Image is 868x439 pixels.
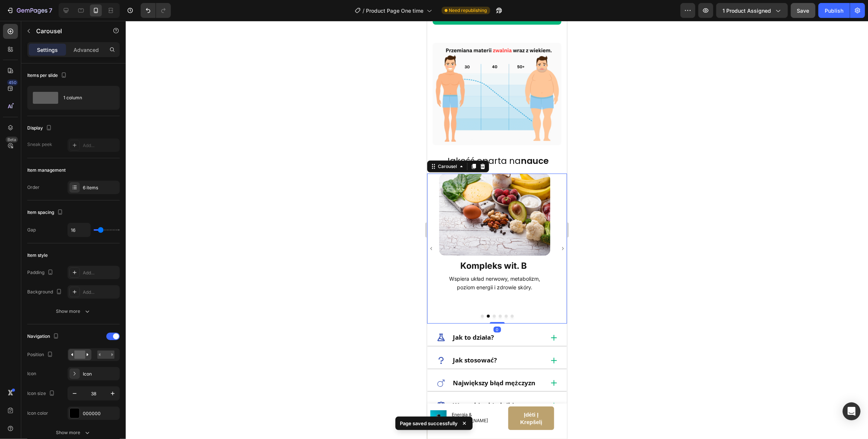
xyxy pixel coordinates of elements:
div: Background [27,287,63,297]
p: Settings [37,46,58,54]
button: Save [791,3,815,18]
span: Save [797,7,809,14]
div: 000000 [83,410,118,417]
div: Item style [27,252,48,259]
span: / [363,7,365,15]
div: Publish [825,7,843,15]
div: Gap [27,227,36,233]
button: 7 [3,3,56,18]
div: Icon size [27,389,56,399]
div: Show more [56,429,91,436]
span: Need republishing [449,7,487,14]
div: Order [27,184,40,191]
div: 6 items [83,184,118,191]
div: Show more [56,308,91,315]
p: Page saved successfully [400,420,458,427]
div: Position [27,350,54,360]
div: Icon [83,371,118,377]
p: Advanced [73,46,99,54]
div: Add... [83,289,118,296]
div: Icon color [27,410,48,417]
div: Add... [83,270,118,276]
div: 1 column [63,89,109,106]
span: Product Page One time [366,7,424,15]
div: Item management [27,167,66,174]
div: Padding [27,268,55,278]
button: Publish [818,3,850,18]
p: 7 [49,6,52,15]
div: Items per slide [27,71,68,81]
div: Open Intercom Messenger [843,402,861,420]
span: 1 product assigned [723,7,771,15]
iframe: Design area [427,21,567,439]
div: Item spacing [27,208,65,218]
div: Display [27,123,53,133]
button: Show more [27,305,120,318]
div: Undo/Redo [141,3,171,18]
button: 1 product assigned [716,3,788,18]
div: Navigation [27,331,60,342]
p: Carousel [36,27,100,35]
div: Sneak peek [27,141,52,148]
input: Auto [68,223,90,237]
div: Beta [6,137,18,143]
div: Icon [27,370,36,377]
div: 450 [7,80,18,85]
